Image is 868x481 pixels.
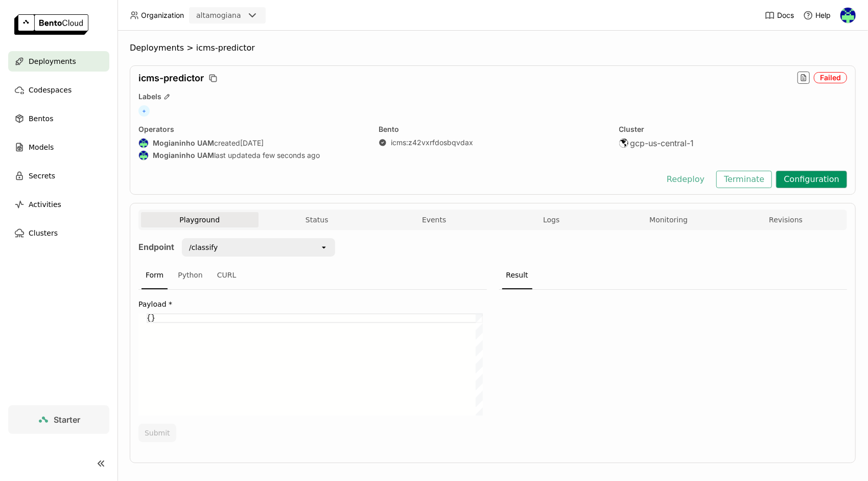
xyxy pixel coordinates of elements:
[777,11,794,20] span: Docs
[610,212,728,227] button: Monitoring
[29,170,55,182] span: Secrets
[29,227,58,239] span: Clusters
[196,43,255,53] span: icms-predictor
[29,84,72,96] span: Codespaces
[138,125,366,134] div: Operators
[8,405,109,434] a: Starter
[659,171,712,188] button: Redeploy
[147,314,155,322] span: {}
[138,92,847,101] div: Labels
[8,194,109,215] a: Activities
[8,80,109,100] a: Codespaces
[765,10,794,20] a: Docs
[8,51,109,72] a: Deployments
[213,262,241,289] div: CURL
[814,72,847,83] div: Failed
[815,11,831,20] span: Help
[189,242,218,253] div: /classify
[142,262,168,289] div: Form
[29,198,61,211] span: Activities
[184,43,196,53] span: >
[29,141,54,153] span: Models
[803,10,831,20] div: Help
[242,11,243,21] input: Selected altamogiana.
[376,212,493,227] button: Events
[543,215,559,224] span: Logs
[379,125,606,134] div: Bento
[174,262,207,289] div: Python
[139,139,148,148] img: Mogianinho UAM
[840,8,856,23] img: Mogianinho UAM
[240,139,264,148] span: [DATE]
[141,11,184,20] span: Organization
[196,10,241,20] div: altamogiana
[138,73,204,84] span: icms-predictor
[130,43,184,53] span: Deployments
[259,212,376,227] button: Status
[776,171,847,188] button: Configuration
[728,212,845,227] button: Revisions
[8,137,109,157] a: Models
[619,125,847,134] div: Cluster
[29,112,53,125] span: Bentos
[138,424,176,442] button: Submit
[141,212,259,227] button: Playground
[391,138,473,147] a: icms:z42vxrfdosbqvdax
[502,262,532,289] div: Result
[54,415,80,425] span: Starter
[138,138,366,148] div: created
[8,166,109,186] a: Secrets
[138,300,487,308] label: Payload *
[14,14,88,35] img: logo
[138,242,174,252] strong: Endpoint
[630,138,694,148] span: gcp-us-central-1
[716,171,772,188] button: Terminate
[153,139,214,148] strong: Mogianinho UAM
[256,151,320,160] span: a few seconds ago
[130,43,856,53] nav: Breadcrumbs navigation
[138,150,366,161] div: last updated
[29,55,76,67] span: Deployments
[219,242,220,253] input: Selected /classify.
[8,223,109,243] a: Clusters
[139,151,148,160] img: Mogianinho UAM
[153,151,214,160] strong: Mogianinho UAM
[320,243,328,251] svg: open
[8,108,109,129] a: Bentos
[138,105,150,117] span: +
